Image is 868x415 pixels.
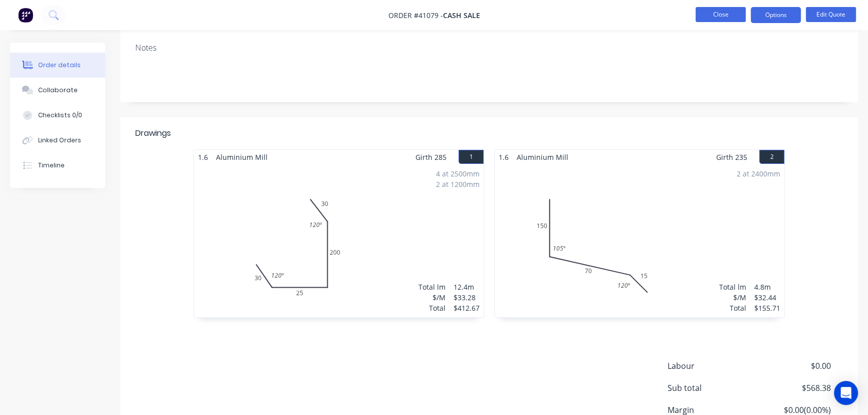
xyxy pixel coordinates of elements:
[38,61,81,70] div: Order details
[10,53,105,78] button: Order details
[10,78,105,103] button: Collaborate
[212,150,272,164] span: Aluminium Mill
[418,292,446,303] div: $/M
[668,360,757,372] span: Labour
[668,382,757,394] span: Sub total
[495,150,513,164] span: 1.6
[751,7,801,23] button: Options
[443,11,480,20] span: CASH SALE
[454,303,480,313] div: $412.67
[38,86,78,95] div: Collaborate
[696,7,746,22] button: Close
[737,168,780,179] div: 2 at 2400mm
[10,128,105,153] button: Linked Orders
[388,11,443,20] span: Order #41079 -
[436,168,480,179] div: 4 at 2500mm
[719,303,746,313] div: Total
[135,127,171,139] div: Drawings
[38,111,82,120] div: Checklists 0/0
[418,303,446,313] div: Total
[418,282,446,292] div: Total lm
[716,150,747,164] span: Girth 235
[806,7,856,22] button: Edit Quote
[719,282,746,292] div: Total lm
[194,164,484,317] div: 0302520030120º120º4 at 2500mm2 at 1200mmTotal lm$/MTotal12.4m$33.28$412.67
[759,150,784,164] button: 2
[454,282,480,292] div: 12.4m
[10,103,105,128] button: Checklists 0/0
[38,161,65,170] div: Timeline
[454,292,480,303] div: $33.28
[719,292,746,303] div: $/M
[757,382,831,394] span: $568.38
[10,153,105,178] button: Timeline
[834,381,858,405] div: Open Intercom Messenger
[415,150,447,164] span: Girth 285
[194,150,212,164] span: 1.6
[513,150,572,164] span: Aluminium Mill
[754,282,780,292] div: 4.8m
[754,292,780,303] div: $32.44
[38,136,81,145] div: Linked Orders
[754,303,780,313] div: $155.71
[18,8,33,23] img: Factory
[135,43,843,53] div: Notes
[757,360,831,372] span: $0.00
[436,179,480,189] div: 2 at 1200mm
[459,150,484,164] button: 1
[495,164,784,317] div: 01507015105º120º2 at 2400mmTotal lm$/MTotal4.8m$32.44$155.71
